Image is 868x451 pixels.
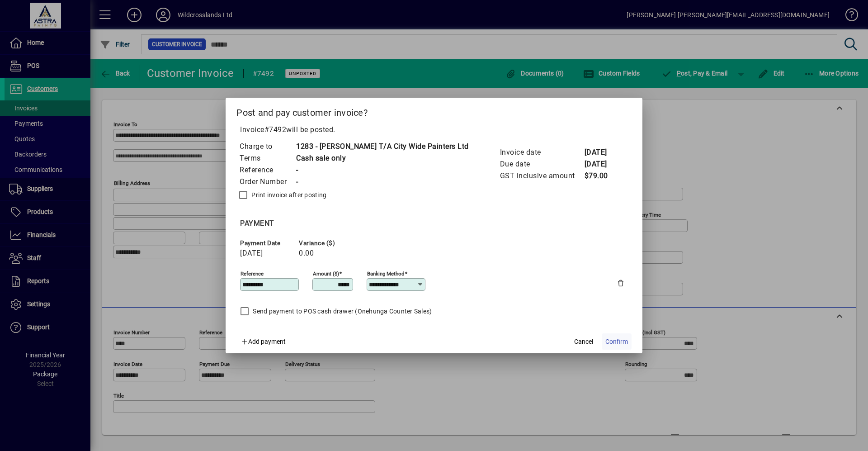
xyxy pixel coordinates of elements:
[569,333,598,350] button: Cancel
[240,219,274,228] span: Payment
[296,141,469,152] td: 1283 - [PERSON_NAME] T/A City Wide Painters Ltd
[264,125,287,134] span: #7492
[500,170,584,182] td: GST inclusive amount
[584,170,620,182] td: $79.00
[240,240,294,247] span: Payment date
[299,249,314,257] span: 0.00
[299,240,353,247] span: Variance ($)
[602,333,632,350] button: Confirm
[367,271,405,277] mat-label: Banking method
[241,271,264,277] mat-label: Reference
[239,152,296,164] td: Terms
[248,338,286,345] span: Add payment
[296,152,469,164] td: Cash sale only
[239,141,296,152] td: Charge to
[240,249,263,257] span: [DATE]
[296,176,469,188] td: -
[236,333,289,350] button: Add payment
[584,158,620,170] td: [DATE]
[251,307,432,316] label: Send payment to POS cash drawer (Onehunga Counter Sales)
[605,337,628,347] span: Confirm
[313,271,339,277] mat-label: Amount ($)
[500,147,584,158] td: Invoice date
[296,164,469,176] td: -
[574,337,593,347] span: Cancel
[239,164,296,176] td: Reference
[500,158,584,170] td: Due date
[226,98,642,124] h2: Post and pay customer invoice?
[250,190,326,199] label: Print invoice after posting
[584,147,620,158] td: [DATE]
[239,176,296,188] td: Order Number
[236,124,632,135] p: Invoice will be posted .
